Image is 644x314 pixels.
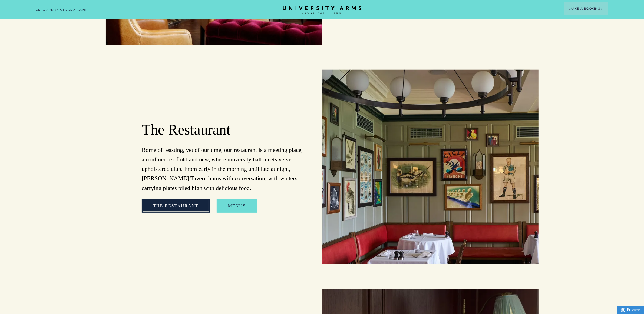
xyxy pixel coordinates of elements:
[322,70,539,264] img: image-bebfa3899fb04038ade422a89983545adfd703f7-2500x1667-jpg
[617,306,644,314] a: Privacy
[217,199,257,213] a: Menus
[601,8,603,10] img: Arrow icon
[283,6,361,15] a: Home
[142,121,303,139] h2: The Restaurant
[564,2,608,15] button: Make a BookingArrow icon
[570,6,603,11] span: Make a Booking
[621,308,625,312] img: Privacy
[142,199,210,213] a: The Restaurant
[36,8,88,12] a: 3D TOUR:TAKE A LOOK AROUND
[142,145,303,193] p: Borne of feasting, yet of our time, our restaurant is a meeting place, a confluence of old and ne...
